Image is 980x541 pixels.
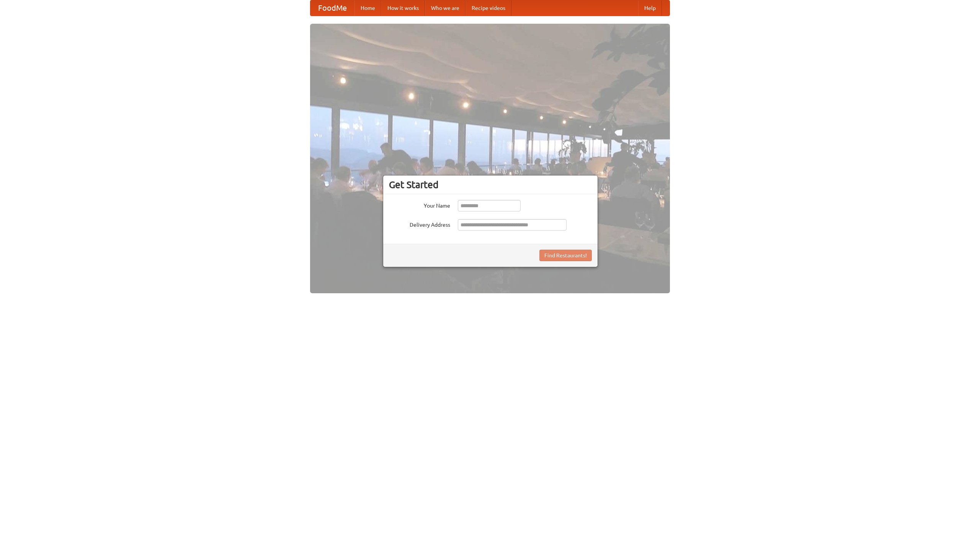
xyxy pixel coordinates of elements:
a: Help [638,0,662,16]
a: Recipe videos [465,0,511,16]
a: FoodMe [310,0,354,16]
button: Find Restaurants! [539,250,592,261]
a: How it works [381,0,425,16]
label: Delivery Address [389,219,450,229]
label: Your Name [389,200,450,210]
a: Home [354,0,381,16]
h3: Get Started [389,179,592,190]
a: Who we are [425,0,465,16]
